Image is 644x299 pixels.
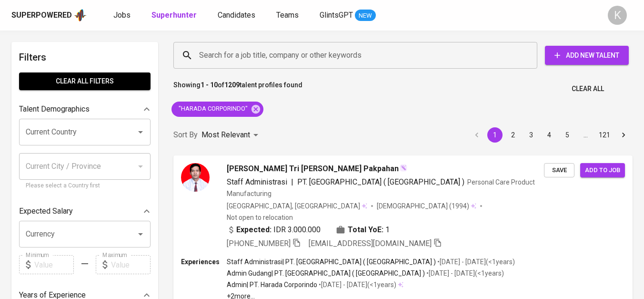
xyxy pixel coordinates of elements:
div: Most Relevant [201,126,262,144]
div: "HARADA CORPORINDO" [171,102,263,117]
p: Showing of talent profiles found [173,80,302,98]
a: GlintsGPT NEW [320,10,376,21]
a: Teams [276,10,301,21]
button: Go to next page [616,127,631,143]
a: Candidates [218,10,257,21]
button: Clear All [568,80,608,98]
p: Please select a Country first [26,181,144,191]
img: magic_wand.svg [400,164,407,172]
button: Save [544,163,574,178]
span: [PHONE_NUMBER] [227,239,291,248]
button: Go to page 121 [596,127,613,143]
div: Talent Demographics [19,100,151,119]
div: … [578,130,593,140]
b: Total YoE: [348,224,383,236]
p: Staff Administrasi | PT. [GEOGRAPHIC_DATA] ( [GEOGRAPHIC_DATA] ) [227,257,436,267]
a: Jobs [113,10,132,21]
span: Jobs [113,10,131,20]
span: GlintsGPT [320,10,353,20]
span: Teams [276,10,299,20]
button: Clear All filters [19,72,151,90]
button: Add to job [580,163,625,178]
span: NEW [355,11,376,21]
p: • [DATE] - [DATE] ( <1 years ) [436,257,515,267]
p: Admin | PT. Harada Corporindo [227,280,317,289]
span: Add New Talent [553,50,621,62]
h6: Filters [19,50,151,65]
p: Sort By [173,129,198,141]
span: Clear All [572,83,604,95]
b: Superhunter [151,10,197,20]
p: • [DATE] - [DATE] ( <1 years ) [425,268,504,278]
a: Superpoweredapp logo [11,8,87,22]
b: 1 - 10 [201,81,218,89]
span: Staff Administrasi [227,177,287,186]
b: Expected: [236,224,272,236]
button: Go to page 4 [542,127,557,143]
span: Candidates [218,10,255,20]
span: [PERSON_NAME] Tri [PERSON_NAME] Pakpahan [227,163,399,175]
div: Superpowered [11,10,72,21]
div: K [608,6,627,25]
span: "HARADA CORPORINDO" [171,104,253,113]
p: Experiences [181,257,227,267]
img: 8a0635f29eb4028172c66c0f5bff805a.jpg [181,163,210,192]
button: Go to page 2 [505,127,521,143]
input: Value [111,255,151,274]
div: (1994) [377,201,476,211]
button: Open [134,227,147,241]
div: [GEOGRAPHIC_DATA], [GEOGRAPHIC_DATA] [227,201,367,211]
span: Save [549,165,570,176]
button: Open [134,125,147,139]
p: Most Relevant [201,129,250,141]
nav: pagination navigation [468,127,633,143]
button: Add New Talent [545,46,629,65]
img: app logo [74,8,87,22]
p: Not open to relocation [227,213,293,222]
span: Clear All filters [27,75,143,87]
span: 1 [385,224,390,236]
span: PT. [GEOGRAPHIC_DATA] ( [GEOGRAPHIC_DATA] ) [297,177,464,186]
button: Go to page 3 [523,127,539,143]
span: Personal Care Product Manufacturing [227,178,535,197]
span: | [291,176,293,188]
b: 1209 [224,81,240,89]
span: Add to job [585,165,620,176]
p: • [DATE] - [DATE] ( <1 years ) [317,280,396,289]
button: page 1 [487,127,503,143]
p: Talent Demographics [19,103,90,115]
input: Value [34,255,74,274]
a: Superhunter [151,10,199,21]
button: Go to page 5 [560,127,575,143]
span: [EMAIL_ADDRESS][DOMAIN_NAME] [309,239,432,248]
span: [DEMOGRAPHIC_DATA] [377,201,449,211]
div: IDR 3.000.000 [227,224,321,236]
p: Expected Salary [19,206,73,217]
p: Admin Gudang | PT. [GEOGRAPHIC_DATA] ( [GEOGRAPHIC_DATA] ) [227,268,425,278]
div: Expected Salary [19,202,151,221]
